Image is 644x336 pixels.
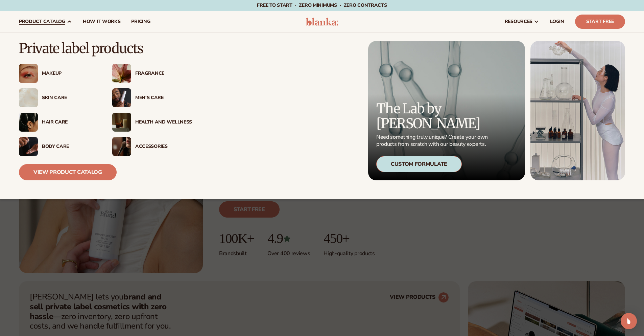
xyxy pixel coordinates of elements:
[42,144,99,150] div: Body Care
[135,95,192,101] div: Men’s Care
[126,11,156,32] a: pricing
[112,64,131,83] img: Pink blooming flower.
[376,101,490,131] p: The Lab by [PERSON_NAME]
[19,19,65,24] span: product catalog
[19,64,38,83] img: Female with glitter eye makeup.
[376,134,490,148] p: Need something truly unique? Create your own products from scratch with our beauty experts.
[376,156,462,172] div: Custom Formulate
[112,88,192,107] a: Male holding moisturizer bottle. Men’s Care
[306,18,338,26] img: logo
[112,88,131,107] img: Male holding moisturizer bottle.
[19,41,192,56] p: Private label products
[19,88,99,107] a: Cream moisturizer swatch. Skin Care
[19,137,38,156] img: Male hand applying moisturizer.
[257,2,387,8] span: Free to start · ZERO minimums · ZERO contracts
[112,137,192,156] a: Female with makeup brush. Accessories
[530,41,625,180] img: Female in lab with equipment.
[77,11,126,32] a: How It Works
[112,64,192,83] a: Pink blooming flower. Fragrance
[135,144,192,150] div: Accessories
[19,88,38,107] img: Cream moisturizer swatch.
[505,19,532,24] span: resources
[19,164,117,180] a: View Product Catalog
[83,19,121,24] span: How It Works
[42,71,99,76] div: Makeup
[550,19,564,24] span: LOGIN
[575,15,625,29] a: Start Free
[135,119,192,125] div: Health And Wellness
[499,11,545,32] a: resources
[621,313,637,329] div: Open Intercom Messenger
[19,113,99,132] a: Female hair pulled back with clips. Hair Care
[42,119,99,125] div: Hair Care
[112,137,131,156] img: Female with makeup brush.
[19,64,99,83] a: Female with glitter eye makeup. Makeup
[19,137,99,156] a: Male hand applying moisturizer. Body Care
[368,41,525,180] a: Microscopic product formula. The Lab by [PERSON_NAME] Need something truly unique? Create your ow...
[545,11,570,32] a: LOGIN
[135,71,192,76] div: Fragrance
[112,113,192,132] a: Candles and incense on table. Health And Wellness
[19,113,38,132] img: Female hair pulled back with clips.
[112,113,131,132] img: Candles and incense on table.
[42,95,99,101] div: Skin Care
[14,11,77,32] a: product catalog
[131,19,150,24] span: pricing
